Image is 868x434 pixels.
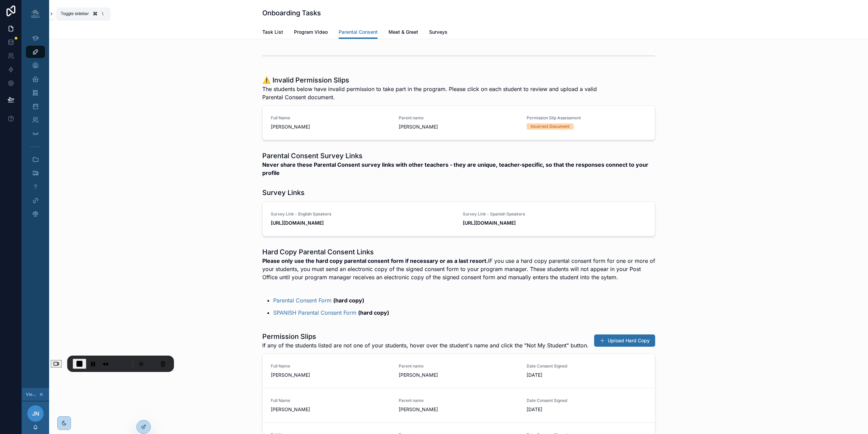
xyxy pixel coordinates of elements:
h1: Survey Links [262,188,305,197]
span: Parental Consent [339,29,378,35]
strong: [URL][DOMAIN_NAME] [463,220,516,226]
a: Full Name[PERSON_NAME]Parent name[PERSON_NAME]Date Consent Signed[DATE] [263,388,655,422]
strong: Please only use the hard copy parental consent form if necessary or as a last resort. [262,257,488,264]
span: Full Name [271,398,391,403]
span: [PERSON_NAME] [399,123,518,130]
button: Upload Hard Copy [594,334,655,347]
div: Incorrect Document [531,123,570,130]
a: Task List [262,26,283,40]
span: \ [100,11,105,16]
strong: [URL][DOMAIN_NAME] [271,220,324,226]
h1: Hard Copy Parental Consent Links [262,247,655,257]
span: [PERSON_NAME] [271,406,391,413]
a: Parental Consent [339,26,378,39]
strong: Never share these Parental Consent survey links with other teachers - they are unique, teacher-sp... [262,161,655,177]
span: [DATE] [527,406,615,413]
span: Parent name [399,398,518,403]
span: Parent name [399,363,518,369]
p: IF you use a hard copy parental consent form for one or more of your students, you must send an e... [262,257,655,281]
img: App logo [30,8,41,19]
span: [PERSON_NAME] [399,372,518,378]
a: Full Name[PERSON_NAME]Parent name[PERSON_NAME]Date Consent Signed[DATE] [263,354,655,388]
a: Surveys [429,26,447,40]
span: [PERSON_NAME] [271,372,391,378]
span: [PERSON_NAME] [399,406,518,413]
span: Meet & Greet [388,29,418,35]
span: JN [32,409,39,418]
span: Program Video [294,29,328,35]
span: Permission Slip Assessment [527,115,615,121]
span: Full Name [271,115,391,121]
span: [PERSON_NAME] [271,123,391,130]
strong: (hard copy) [333,297,364,304]
span: Full Name [271,363,391,369]
span: Viewing as [PERSON_NAME] [26,392,38,397]
span: Survey Link - Spanish Speakers [463,211,647,217]
span: If any of the students listed are not one of your students, hover over the student's name and cli... [262,341,589,349]
strong: (hard copy) [358,309,389,316]
a: Parental Consent Form [273,297,332,304]
span: Surveys [429,29,447,35]
span: Date Consent Signed [527,398,615,403]
a: Meet & Greet [388,26,418,40]
a: SPANISH Parental Consent Form [273,309,356,316]
a: Full Name[PERSON_NAME]Parent name[PERSON_NAME]Permission Slip AssessmentIncorrect Document [263,106,655,140]
h1: Parental Consent Survey Links [262,151,655,161]
span: Date Consent Signed [527,363,615,369]
span: Toggle sidebar [61,11,89,16]
span: [DATE] [527,372,615,378]
span: Task List [262,29,283,35]
span: Parent name [399,115,518,121]
h1: Onboarding Tasks [262,8,321,18]
h1: Permission Slips [262,332,589,341]
a: Program Video [294,26,328,40]
span: The students below have invalid permission to take part in the program. Please click on each stud... [262,85,604,101]
span: Survey Link - English Speakers [271,211,455,217]
div: scrollable content [22,27,49,229]
h1: ⚠️ Invalid Permission Slips [262,75,604,85]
